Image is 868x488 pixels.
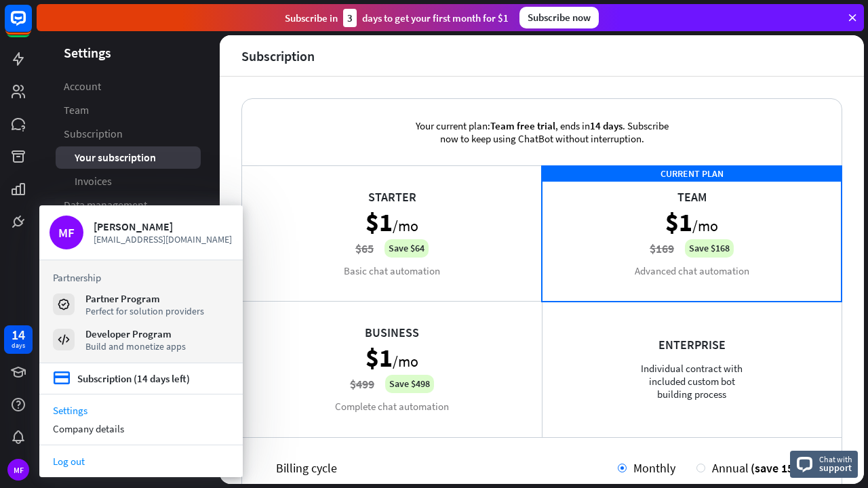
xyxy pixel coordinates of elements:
a: 14 days [4,325,33,354]
span: Monthly [633,460,675,476]
div: Subscribe in days to get your first month for $1 [285,9,509,27]
div: Developer Program [85,327,186,340]
a: credit_card Subscription (14 days left) [53,370,190,387]
div: Subscription (14 days left) [77,372,190,385]
h3: Partnership [53,271,229,284]
span: (save 15%) [751,460,808,476]
a: Log out [39,452,243,470]
a: Partner Program Perfect for solution providers [53,292,229,317]
span: Invoices [75,174,112,188]
div: 14 [12,329,25,341]
div: MF [50,216,83,249]
header: Settings [37,43,220,62]
a: Data management [56,194,201,216]
span: [EMAIL_ADDRESS][DOMAIN_NAME] [94,233,233,245]
div: Billing cycle [276,460,618,476]
span: Subscription [64,127,123,141]
div: days [12,341,25,350]
a: Settings [39,401,243,420]
div: Partner Program [85,292,204,305]
a: Team [56,99,201,121]
a: Subscription [56,123,201,145]
div: 3 [343,9,357,27]
span: 14 days [590,119,623,132]
a: Developer Program Build and monetize apps [53,327,229,352]
div: Your current plan: , ends in . Subscribe now to keep using ChatBot without interruption. [396,99,688,165]
span: Your subscription [75,150,156,165]
a: Account [56,75,201,98]
div: Build and monetize apps [85,340,186,352]
span: Team [64,103,89,117]
button: Open LiveChat chat widget [11,5,52,46]
span: Annual [712,460,749,476]
span: support [819,462,852,474]
span: Chat with [819,453,852,466]
a: MF [PERSON_NAME] [EMAIL_ADDRESS][DOMAIN_NAME] [50,216,233,249]
span: Account [64,79,101,94]
span: Data management [64,198,147,212]
div: Subscription [241,48,315,64]
div: Company details [39,420,243,438]
div: Perfect for solution providers [85,305,204,317]
i: credit_card [53,370,71,387]
span: Team free trial [490,119,555,132]
div: Subscribe now [519,7,599,28]
a: Invoices [56,170,201,192]
div: [PERSON_NAME] [94,220,233,233]
div: MF [7,459,29,481]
